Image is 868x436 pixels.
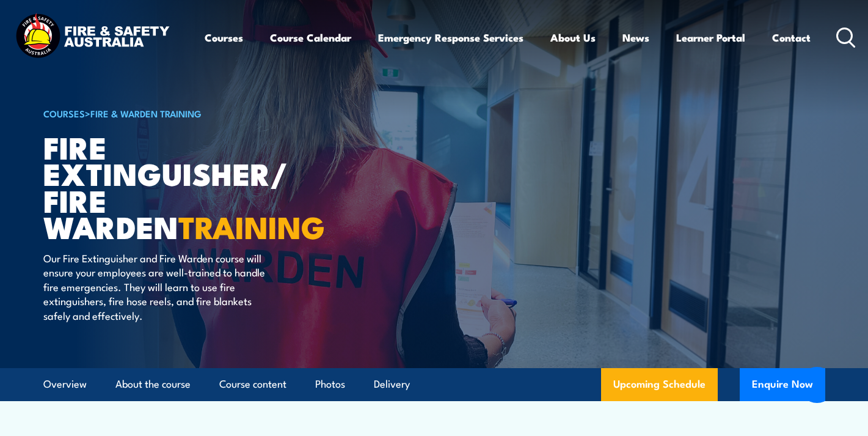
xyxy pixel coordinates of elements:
a: News [622,21,649,54]
a: Delivery [374,368,410,401]
button: Enquire Now [740,368,825,401]
a: Course Calendar [270,21,351,54]
a: Photos [315,368,345,401]
a: Contact [772,21,811,54]
a: About the course [115,368,191,401]
a: Courses [205,21,243,54]
a: Overview [43,368,87,401]
strong: TRAINING [178,202,325,249]
a: Emergency Response Services [378,21,523,54]
a: Fire & Warden Training [90,106,202,120]
p: Our Fire Extinguisher and Fire Warden course will ensure your employees are well-trained to handl... [43,251,266,322]
a: About Us [550,21,596,54]
h6: > [43,106,345,120]
a: Upcoming Schedule [601,368,718,401]
h1: Fire Extinguisher/ Fire Warden [43,133,345,239]
a: COURSES [43,106,85,120]
a: Course content [219,368,286,401]
a: Learner Portal [676,21,745,54]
